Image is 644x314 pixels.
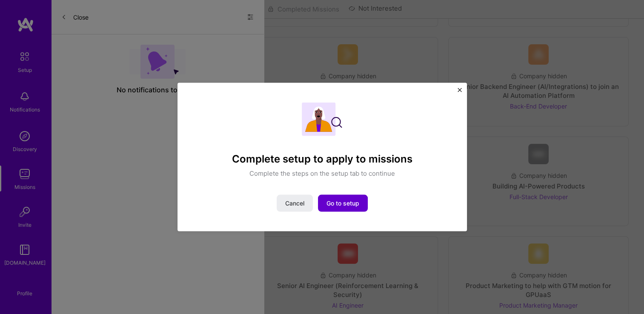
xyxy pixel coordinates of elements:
h4: Complete setup to apply to missions [232,153,412,166]
span: Cancel [285,199,304,207]
button: Close [458,88,462,97]
button: Go to setup [318,194,368,211]
button: Cancel [277,194,313,211]
p: Complete the steps on the setup tab to continue [249,168,395,177]
img: Complete setup illustration [302,103,342,136]
span: Go to setup [326,199,359,207]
